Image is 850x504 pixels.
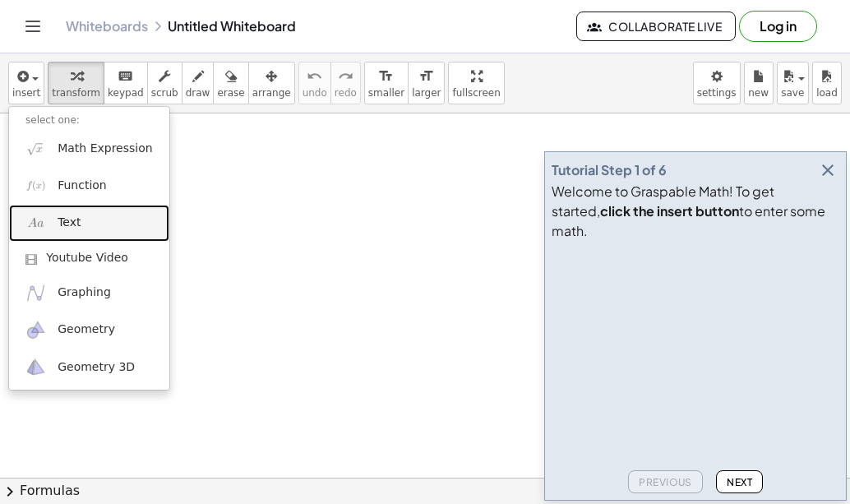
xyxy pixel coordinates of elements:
span: Function [58,178,107,194]
button: Collaborate Live [576,12,736,41]
i: redo [338,67,353,86]
span: save [781,87,804,99]
span: load [816,87,838,99]
span: draw [186,87,210,99]
img: sqrt_x.png [25,138,46,159]
i: format_size [378,67,394,86]
span: Next [727,476,752,488]
a: Whiteboards [66,18,148,35]
li: select one: [9,111,169,130]
span: keypad [108,87,144,99]
div: Welcome to Graspable Math! To get started, to enter some math. [552,182,839,241]
button: draw [182,62,215,104]
b: click the insert button [600,202,739,220]
button: keyboardkeypad [104,62,148,104]
span: arrange [252,87,291,99]
span: insert [12,87,40,99]
i: format_size [418,67,434,86]
span: new [748,87,769,99]
a: Text [9,205,169,242]
span: Text [58,215,81,231]
span: Geometry 3D [58,359,135,376]
button: save [777,62,809,104]
img: ggb-geometry.svg [25,320,46,340]
button: undoundo [298,62,331,104]
span: Collaborate Live [590,19,722,34]
span: scrub [151,87,178,99]
span: transform [52,87,100,99]
button: settings [693,62,741,104]
span: Math Expression [58,141,152,157]
button: load [812,62,842,104]
span: erase [217,87,244,99]
button: transform [48,62,104,104]
img: ggb-3d.svg [25,357,46,377]
img: ggb-graphing.svg [25,283,46,303]
button: format_sizelarger [408,62,445,104]
img: f_x.png [25,175,46,196]
button: fullscreen [448,62,504,104]
button: Toggle navigation [20,13,46,39]
a: Function [9,167,169,204]
button: Next [716,470,763,493]
button: scrub [147,62,182,104]
a: Math Expression [9,130,169,167]
span: Graphing [58,284,111,301]
span: settings [697,87,737,99]
span: redo [335,87,357,99]
div: Tutorial Step 1 of 6 [552,160,667,180]
span: Youtube Video [46,250,128,266]
a: Geometry 3D [9,349,169,386]
i: keyboard [118,67,133,86]
img: Aa.png [25,213,46,234]
span: fullscreen [452,87,500,99]
span: undo [303,87,327,99]
a: Geometry [9,312,169,349]
button: arrange [248,62,295,104]
button: new [744,62,774,104]
span: Geometry [58,321,115,338]
button: format_sizesmaller [364,62,409,104]
span: larger [412,87,441,99]
a: Youtube Video [9,242,169,275]
button: erase [213,62,248,104]
i: undo [307,67,322,86]
button: insert [8,62,44,104]
span: smaller [368,87,404,99]
button: redoredo [330,62,361,104]
button: Log in [739,11,817,42]
a: Graphing [9,275,169,312]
